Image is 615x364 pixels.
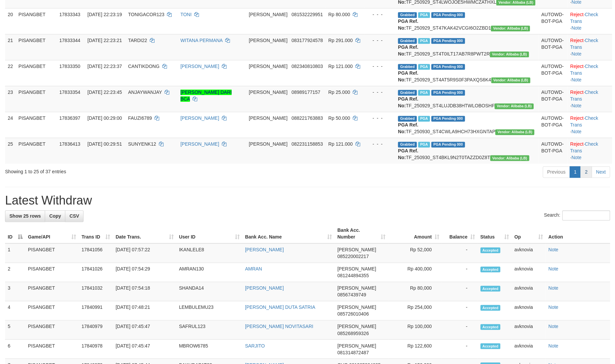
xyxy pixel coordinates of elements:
[180,64,219,69] a: [PERSON_NAME]
[128,38,147,43] span: TARDI22
[367,63,392,70] div: - - -
[337,254,369,259] span: Copy 085220002217 to clipboard
[398,12,417,18] span: Grabbed
[242,224,335,243] th: Bank Acc. Name: activate to sort column ascending
[245,324,313,329] a: [PERSON_NAME] NOVITASARI
[337,292,366,297] span: Copy 08567439749 to clipboard
[128,64,159,69] span: CANTIKDONG
[245,266,262,271] a: AMRAN
[5,263,25,282] td: 2
[478,224,512,243] th: Status: activate to sort column ascending
[328,89,350,95] span: Rp 25.000
[16,112,57,138] td: PISANGBET
[544,210,610,220] label: Search:
[5,194,610,207] h1: Latest Withdraw
[9,213,41,219] span: Show 25 rows
[5,224,25,243] th: ID: activate to sort column descending
[418,12,430,18] span: Marked by avknovia
[88,38,122,43] span: [DATE] 22:23:21
[480,247,501,253] span: Accepted
[442,339,477,359] td: -
[395,112,539,138] td: TF_250930_ST4CWLA9HCH73HXGNTAP
[395,34,539,60] td: TF_250929_ST4T0ILT17AB7R8PWT2R
[128,115,152,121] span: FAUZI6789
[398,96,418,108] b: PGA Ref. No:
[25,301,79,320] td: PISANGBET
[442,263,477,282] td: -
[570,38,598,50] a: Check Trans
[398,116,417,121] span: Grabbed
[570,115,583,121] a: Reject
[59,64,80,69] span: 17833350
[337,247,376,252] span: [PERSON_NAME]
[79,339,113,359] td: 17840978
[512,320,546,339] td: avknovia
[176,282,242,301] td: SHANDA14
[571,77,581,82] a: Note
[431,142,465,147] span: PGA Pending
[5,138,16,163] td: 25
[442,224,477,243] th: Balance: activate to sort column ascending
[512,339,546,359] td: avknovia
[328,115,350,121] span: Rp 50.000
[388,224,442,243] th: Amount: activate to sort column ascending
[571,155,581,160] a: Note
[367,141,392,147] div: - - -
[249,115,287,121] span: [PERSON_NAME]
[480,343,501,349] span: Accepted
[512,224,546,243] th: Op: activate to sort column ascending
[5,210,45,222] a: Show 25 rows
[59,38,80,43] span: 17833344
[570,89,583,95] a: Reject
[249,64,287,69] span: [PERSON_NAME]
[337,285,376,291] span: [PERSON_NAME]
[5,86,16,112] td: 23
[176,339,242,359] td: MBROW6785
[395,86,539,112] td: TF_250929_ST4LUJDB38HTWLOBOSHF
[571,25,581,31] a: Note
[570,64,583,69] a: Reject
[571,103,581,108] a: Note
[494,103,534,109] span: Vendor URL: https://dashboard.q2checkout.com/secure
[16,86,57,112] td: PISANGBET
[398,64,417,70] span: Grabbed
[567,112,612,138] td: · ·
[491,26,530,31] span: Vendor URL: https://dashboard.q2checkout.com/secure
[395,138,539,163] td: TF_250930_ST4BKL9N2T0TAZZD0Z8T
[337,266,376,271] span: [PERSON_NAME]
[337,324,376,329] span: [PERSON_NAME]
[88,115,122,121] span: [DATE] 00:29:00
[571,51,581,57] a: Note
[5,112,16,138] td: 24
[388,282,442,301] td: Rp 80,000
[543,166,570,178] a: Previous
[245,247,284,252] a: [PERSON_NAME]
[176,224,242,243] th: User ID: activate to sort column ascending
[442,243,477,263] td: -
[337,304,376,310] span: [PERSON_NAME]
[88,89,122,95] span: [DATE] 22:23:45
[128,12,164,17] span: TONIGACOR123
[337,343,376,348] span: [PERSON_NAME]
[431,38,465,44] span: PGA Pending
[5,243,25,263] td: 1
[570,141,583,147] a: Reject
[567,34,612,60] td: · ·
[398,19,418,31] b: PGA Ref. No:
[567,8,612,34] td: · ·
[25,320,79,339] td: PISANGBET
[539,112,568,138] td: AUTOWD-BOT-PGA
[88,12,122,17] span: [DATE] 22:23:19
[480,324,501,330] span: Accepted
[418,90,430,96] span: Marked by avknovia
[292,12,323,17] span: Copy 081532229951 to clipboard
[245,304,315,310] a: [PERSON_NAME] DUTA SATRIA
[249,12,287,17] span: [PERSON_NAME]
[570,64,598,76] a: Check Trans
[59,89,80,95] span: 17833354
[292,89,320,95] span: Copy 08989177157 to clipboard
[113,243,176,263] td: [DATE] 07:57:22
[128,89,162,95] span: ANJAYWANJAY
[548,285,558,291] a: Note
[431,64,465,70] span: PGA Pending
